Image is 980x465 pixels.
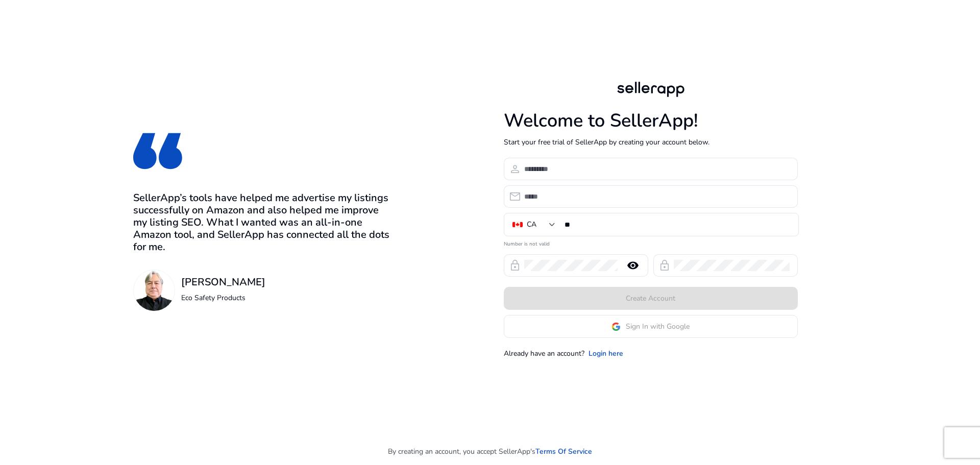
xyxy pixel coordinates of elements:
[181,292,265,303] p: Eco Safety Products
[658,259,671,272] span: lock
[504,110,798,132] h1: Welcome to SellerApp!
[509,190,521,203] span: email
[181,276,265,288] h3: [PERSON_NAME]
[133,192,395,253] h3: SellerApp’s tools have helped me advertise my listings successfully on Amazon and also helped me ...
[535,446,592,457] a: Terms Of Service
[504,348,584,359] p: Already have an account?
[504,137,798,148] p: Start your free trial of SellerApp by creating your account below.
[509,163,521,175] span: person
[527,219,536,230] div: CA
[589,348,623,359] a: Login here
[504,237,798,248] mat-error: Number is not valid
[621,259,645,272] mat-icon: remove_red_eye
[509,259,521,272] span: lock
